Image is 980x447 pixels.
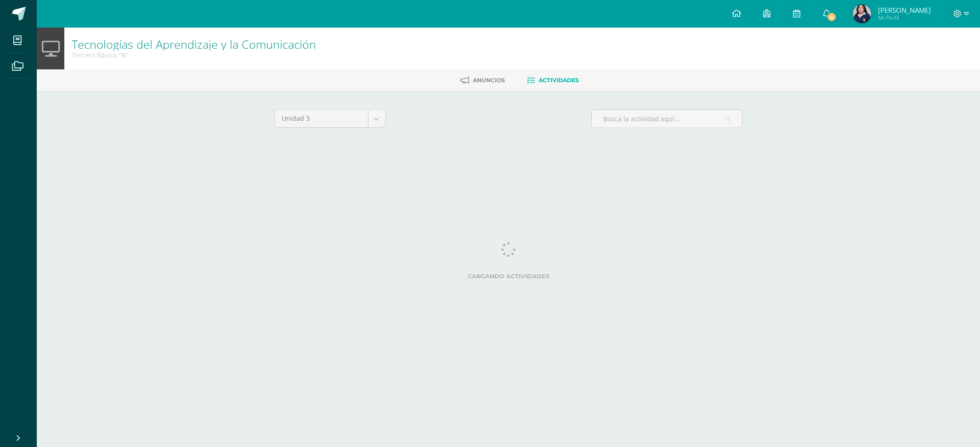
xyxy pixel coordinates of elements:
[72,38,316,51] h1: Tecnologías del Aprendizaje y la Comunicación
[878,6,931,15] span: [PERSON_NAME]
[473,77,505,84] span: Anuncios
[72,36,316,52] a: Tecnologías del Aprendizaje y la Comunicación
[853,5,871,23] img: 79428361be85ae19079e1e8e688eb26d.png
[275,110,385,127] a: Unidad 3
[460,73,505,88] a: Anuncios
[538,77,579,84] span: Actividades
[827,12,837,22] span: 6
[592,110,742,128] input: Busca la actividad aquí...
[282,110,361,127] span: Unidad 3
[527,73,579,88] a: Actividades
[274,273,743,280] label: Cargando actividades
[72,51,316,59] div: Tercero Básico 'B'
[878,14,931,22] span: Mi Perfil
